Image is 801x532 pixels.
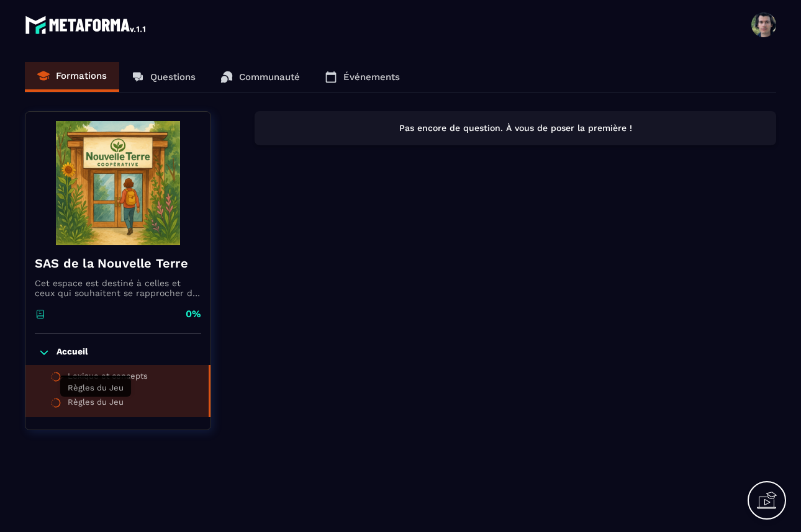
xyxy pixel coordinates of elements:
[35,255,201,272] h4: SAS de la Nouvelle Terre
[35,121,201,245] img: banner
[68,383,124,392] span: Règles du Jeu
[186,307,201,321] p: 0%
[68,397,124,411] div: Règles du Jeu
[25,12,148,37] img: logo
[57,346,88,359] p: Accueil
[266,122,765,134] p: Pas encore de question. À vous de poser la première !
[68,371,148,385] div: Lexique et concepts
[35,278,201,298] p: Cet espace est destiné à celles et ceux qui souhaitent se rapprocher de la coopérative Nouvelle T...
